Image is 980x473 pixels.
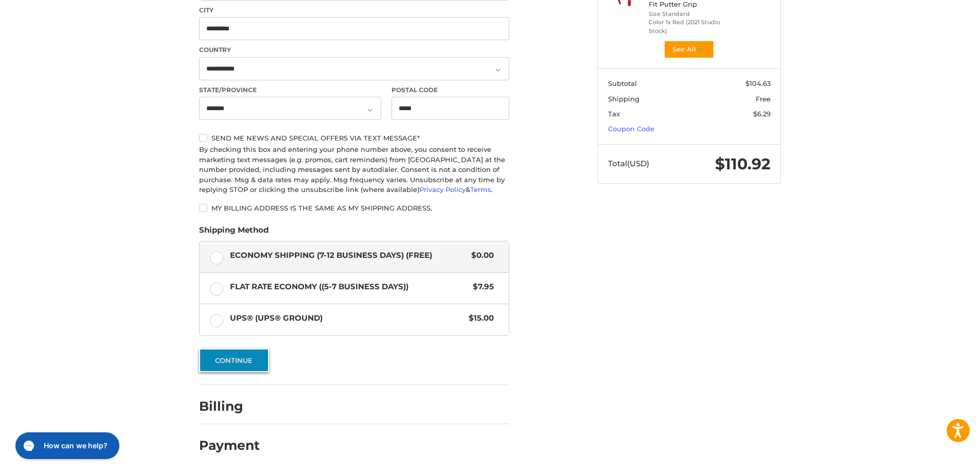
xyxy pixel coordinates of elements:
[664,40,715,59] button: See All
[608,125,654,133] a: Coupon Code
[419,185,466,194] a: Privacy Policy
[466,250,494,261] span: $0.00
[230,312,464,324] span: UPS® (UPS® Ground)
[470,185,491,194] a: Terms
[608,95,639,103] span: Shipping
[199,224,269,241] legend: Shipping Method
[468,281,494,293] span: $7.95
[608,110,620,118] span: Tax
[391,85,510,95] label: Postal Code
[199,45,509,55] label: Country
[464,312,494,324] span: $15.00
[745,79,771,87] span: $104.63
[10,429,122,463] iframe: Gorgias live chat messenger
[199,85,381,95] label: State/Province
[715,154,771,173] span: $110.92
[199,134,509,142] label: Send me news and special offers via text message*
[608,159,649,168] span: Total (USD)
[649,18,727,35] li: Color 1x Red (2021 Studio Stock)
[649,10,727,19] li: Size Standard
[753,110,771,118] span: $6.29
[199,204,509,212] label: My billing address is the same as my shipping address.
[230,281,468,293] span: Flat Rate Economy ((5-7 Business Days))
[199,348,269,372] button: Continue
[608,79,637,87] span: Subtotal
[199,145,509,195] div: By checking this box and entering your phone number above, you consent to receive marketing text ...
[199,437,260,453] h2: Payment
[199,398,259,414] h2: Billing
[756,95,771,103] span: Free
[230,250,467,261] span: Economy Shipping (7-12 Business Days) (Free)
[199,6,509,15] label: City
